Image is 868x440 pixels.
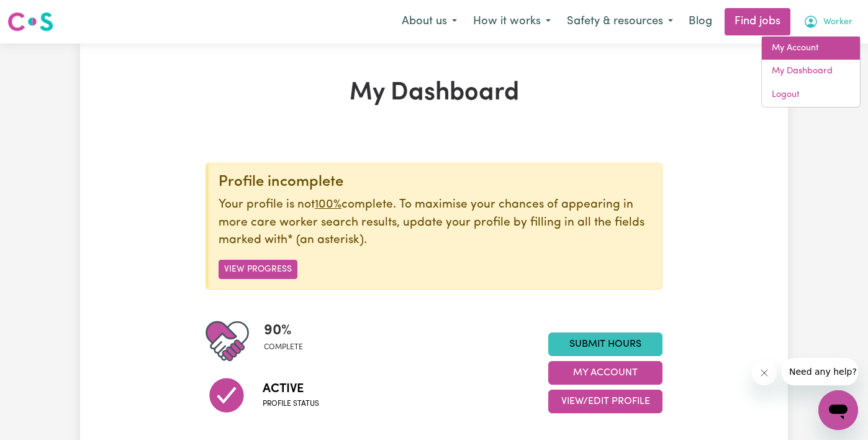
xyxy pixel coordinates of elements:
a: Blog [681,8,720,35]
a: Careseekers logo [7,7,53,36]
iframe: Close message [752,360,777,385]
button: About us [394,9,465,35]
span: an asterisk [287,234,364,246]
p: Your profile is not complete. To maximise your chances of appearing in more care worker search re... [219,196,652,250]
span: complete [264,342,303,353]
button: View Progress [219,260,297,279]
u: 100% [315,199,341,211]
img: Careseekers logo [7,11,53,33]
div: My Account [761,36,861,108]
iframe: Message from company [782,358,858,385]
button: How it works [465,9,559,35]
a: My Account [762,37,860,60]
a: My Dashboard [762,60,860,83]
div: Profile incomplete [219,173,652,191]
iframe: Button to launch messaging window [818,390,858,430]
div: Profile completeness: 90% [264,319,313,363]
h1: My Dashboard [206,78,662,108]
span: Worker [823,16,852,29]
button: View/Edit Profile [548,390,662,413]
button: Safety & resources [559,9,681,35]
span: Active [263,380,319,398]
a: Find jobs [725,8,790,35]
button: My Account [548,361,662,385]
a: Submit Hours [548,332,662,356]
a: Logout [762,83,860,107]
span: Profile status [263,398,319,410]
span: 90 % [264,319,303,342]
button: My Account [795,9,861,35]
